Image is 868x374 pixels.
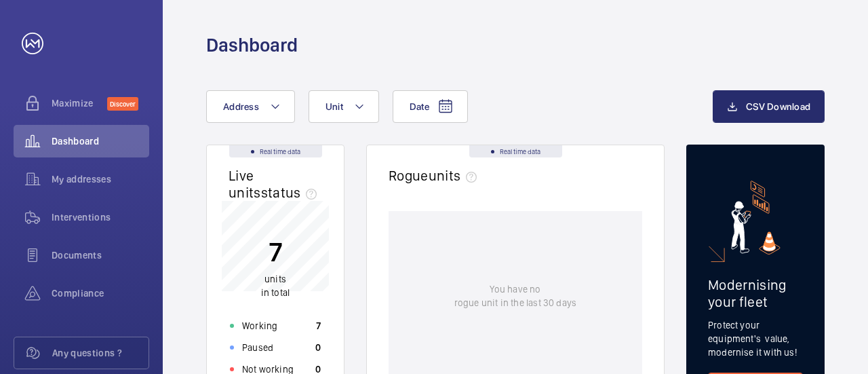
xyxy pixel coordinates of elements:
p: You have no rogue unit in the last 30 days [454,282,576,310]
h2: Modernising your fleet [708,276,803,310]
button: CSV Download [713,90,825,123]
span: My addresses [52,172,149,186]
p: 7 [316,319,321,333]
span: Maximize [52,96,107,110]
p: Protect your equipment's value, modernise it with us! [708,318,803,359]
span: Unit [325,101,343,112]
span: Interventions [52,210,149,224]
p: in total [261,272,290,299]
span: status [261,184,323,201]
div: Real time data [229,145,322,157]
span: Address [223,101,259,112]
button: Date [393,90,468,123]
p: Paused [242,341,273,354]
span: units [429,167,483,184]
h1: Dashboard [206,33,298,58]
span: Date [410,101,429,112]
button: Address [206,90,295,123]
h2: Live units [229,167,322,201]
span: CSV Download [746,101,810,112]
button: Unit [309,90,379,123]
p: Working [242,319,277,333]
span: Any questions ? [52,346,149,360]
img: marketing-card.svg [731,181,781,255]
h2: Rogue [389,167,482,184]
div: Real time data [469,145,562,157]
p: 7 [261,235,290,269]
span: Dashboard [52,134,149,148]
span: Discover [107,97,138,111]
span: Compliance [52,286,149,300]
p: 0 [315,341,321,354]
span: Documents [52,248,149,262]
span: units [264,274,286,284]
